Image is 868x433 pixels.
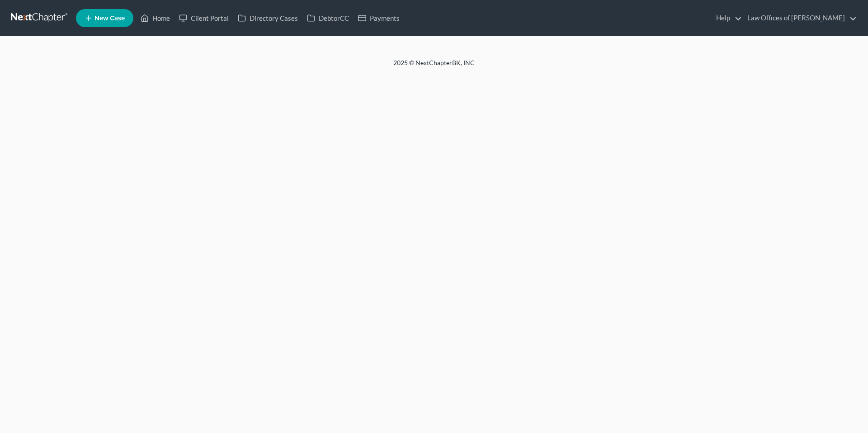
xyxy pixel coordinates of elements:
[136,10,175,26] a: Home
[302,10,354,26] a: DebtorCC
[712,10,742,26] a: Help
[743,10,857,26] a: Law Offices of [PERSON_NAME]
[176,58,692,75] div: 2025 © NextChapterBK, INC
[175,10,233,26] a: Client Portal
[233,10,302,26] a: Directory Cases
[76,9,133,27] new-legal-case-button: New Case
[354,10,404,26] a: Payments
